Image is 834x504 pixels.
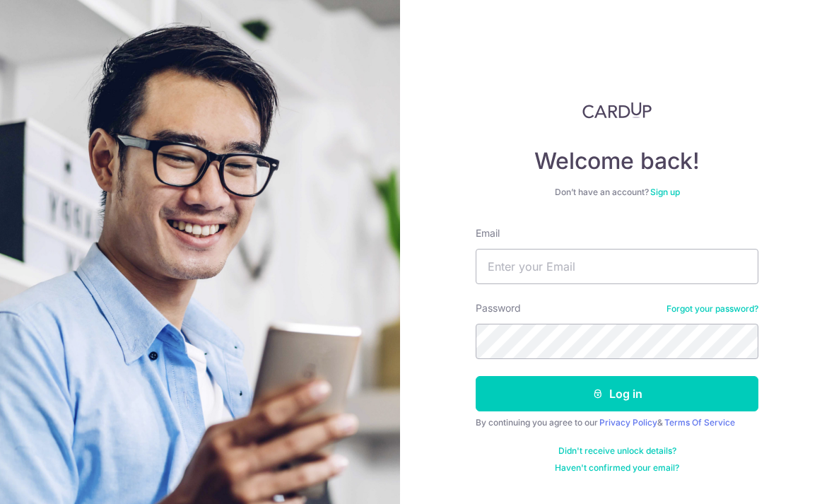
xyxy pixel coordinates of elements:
[476,417,758,428] div: By continuing you agree to our &
[582,102,652,119] img: CardUp Logo
[664,417,735,428] a: Terms Of Service
[476,226,500,240] label: Email
[650,187,680,197] a: Sign up
[599,417,657,428] a: Privacy Policy
[476,249,758,284] input: Enter your Email
[476,301,521,315] label: Password
[476,187,758,198] div: Don’t have an account?
[476,376,758,411] button: Log in
[666,303,758,315] a: Forgot your password?
[476,147,758,175] h4: Welcome back!
[558,445,676,457] a: Didn't receive unlock details?
[555,462,679,474] a: Haven't confirmed your email?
